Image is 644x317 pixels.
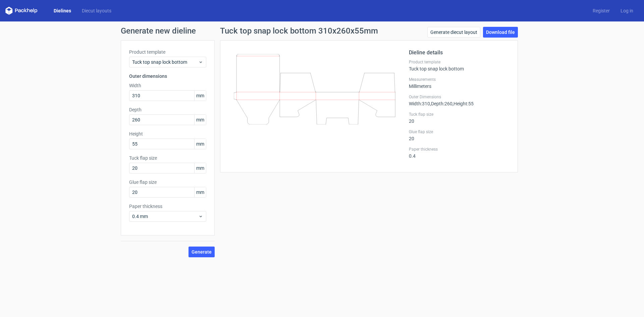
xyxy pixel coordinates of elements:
span: Generate [192,250,212,254]
a: Diecut layouts [76,7,117,14]
div: Millimeters [409,77,509,89]
label: Glue flap size [409,129,509,135]
div: 20 [409,112,509,124]
div: 20 [409,129,509,141]
span: mm [194,91,206,101]
a: Generate diecut layout [427,27,480,38]
label: Glue flap size [129,179,206,186]
label: Product template [129,49,206,55]
span: Width : 310 [409,101,430,106]
label: Tuck flap size [409,112,509,117]
label: Height [129,130,206,137]
a: Download file [483,27,518,38]
a: Log in [615,7,639,14]
span: mm [194,163,206,173]
div: Tuck top snap lock bottom [409,59,509,71]
label: Paper thickness [409,147,509,152]
span: mm [194,187,206,197]
span: Tuck top snap lock bottom [132,59,198,65]
label: Tuck flap size [129,155,206,161]
a: Dielines [48,7,76,14]
label: Depth [129,106,206,113]
label: Product template [409,59,509,65]
h1: Tuck top snap lock bottom 310x260x55mm [220,27,378,35]
span: , Depth : 260 [430,101,452,106]
span: 0.4 mm [132,213,198,220]
span: , Height : 55 [452,101,474,106]
label: Outer Dimensions [409,94,509,100]
h1: Generate new dieline [121,27,523,35]
a: Register [587,7,615,14]
label: Measurements [409,77,509,82]
div: 0.4 [409,147,509,159]
h3: Outer dimensions [129,73,206,80]
button: Generate [189,247,215,257]
label: Paper thickness [129,203,206,210]
label: Width [129,82,206,89]
h2: Dieline details [409,49,509,57]
span: mm [194,115,206,125]
span: mm [194,139,206,149]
